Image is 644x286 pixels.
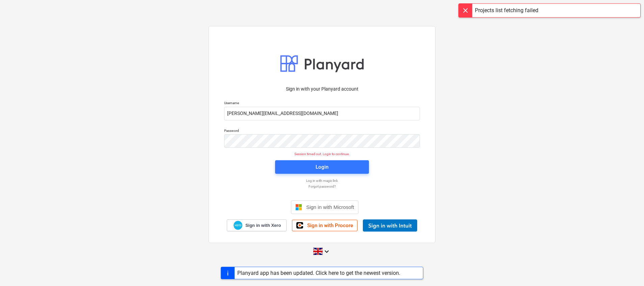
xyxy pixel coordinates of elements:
img: Microsoft logo [295,204,302,211]
a: Sign in with Xero [227,219,287,231]
button: Login [275,160,369,174]
div: Projects list fetching failed [475,6,538,15]
p: Session timed out. Login to continue. [220,152,424,156]
img: Xero logo [234,221,242,230]
a: Log in with magic link [221,178,423,183]
div: Login [316,163,328,171]
input: Username [224,107,420,120]
a: Forgot password? [221,184,423,189]
div: Planyard app has been updated. Click here to get the newest version. [237,270,400,276]
span: Sign in with Xero [245,222,281,229]
span: Sign in with Procore [307,222,353,229]
p: Sign in with your Planyard account [224,86,420,93]
a: Sign in with Procore [292,220,357,231]
p: Password [224,128,420,134]
span: Sign in with Microsoft [306,204,354,210]
i: keyboard_arrow_down [323,247,331,256]
p: Username [224,101,420,106]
